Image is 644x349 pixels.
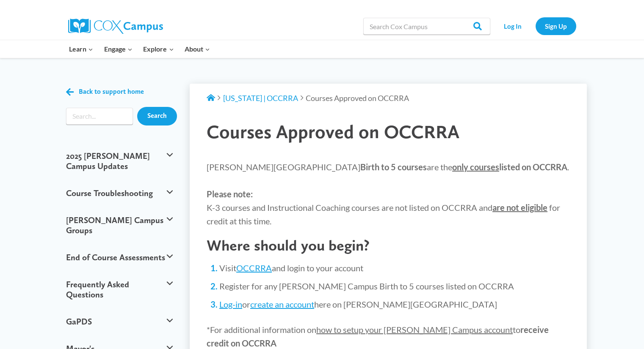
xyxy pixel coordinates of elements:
[360,162,427,172] strong: Birth to 5 courses
[223,93,298,103] a: [US_STATE] | OCCRRA
[363,18,490,35] input: Search Cox Campus
[66,108,133,125] form: Search form
[62,142,177,180] button: 2025 [PERSON_NAME] Campus Updates
[64,40,216,58] nav: Primary Navigation
[219,262,570,274] li: Visit and login to your account
[104,44,133,55] span: Engage
[452,162,499,172] span: only courses
[143,44,174,55] span: Explore
[492,202,547,213] strong: are not eligible
[62,308,177,335] button: GaPDS
[306,93,409,103] span: Courses Approved on OCCRRA
[69,44,93,55] span: Learn
[316,324,513,335] span: how to setup your [PERSON_NAME] Campus account
[452,162,567,172] strong: listed on OCCRRA
[536,17,576,35] a: Sign Up
[207,236,570,254] h2: Where should you begin?
[79,88,144,96] span: Back to support home
[62,207,177,244] button: [PERSON_NAME] Campus Groups
[250,299,314,309] a: create an account
[207,189,253,199] strong: Please note:
[62,180,177,207] button: Course Troubleshooting
[137,107,177,125] input: Search
[219,299,242,309] a: Log-in
[207,120,459,143] span: Courses Approved on OCCRRA
[62,271,177,308] button: Frequently Asked Questions
[207,160,570,228] p: [PERSON_NAME][GEOGRAPHIC_DATA] are the . K-3 courses and Instructional Coaching courses are not l...
[185,44,210,55] span: About
[62,244,177,271] button: End of Course Assessments
[219,298,570,310] li: or here on [PERSON_NAME][GEOGRAPHIC_DATA]
[66,108,133,125] input: Search input
[219,280,570,292] li: Register for any [PERSON_NAME] Campus Birth to 5 courses listed on OCCRRA
[495,17,576,35] nav: Secondary Navigation
[236,263,272,273] a: OCCRRA
[66,86,144,98] a: Back to support home
[68,19,163,34] img: Cox Campus
[207,93,215,103] a: Support Home
[495,17,531,35] a: Log In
